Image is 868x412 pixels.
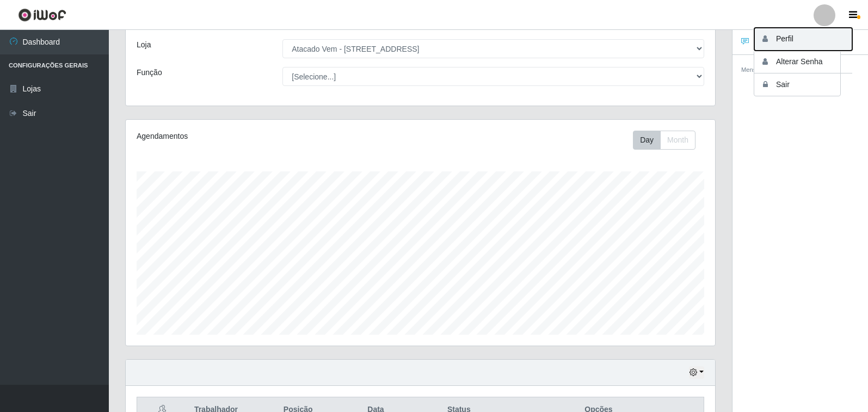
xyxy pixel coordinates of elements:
div: Agendamentos [137,131,364,142]
label: Função [137,67,162,78]
label: Loja [137,39,151,51]
button: Alterar Senha [754,51,852,73]
button: Month [660,131,695,150]
div: First group [633,131,695,150]
small: Mensagem do Administrativo [741,66,820,73]
button: Perfil [754,28,852,51]
div: Toolbar with button groups [633,131,704,150]
button: Day [633,131,661,150]
button: Sair [754,73,852,96]
img: CoreUI Logo [18,8,66,22]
